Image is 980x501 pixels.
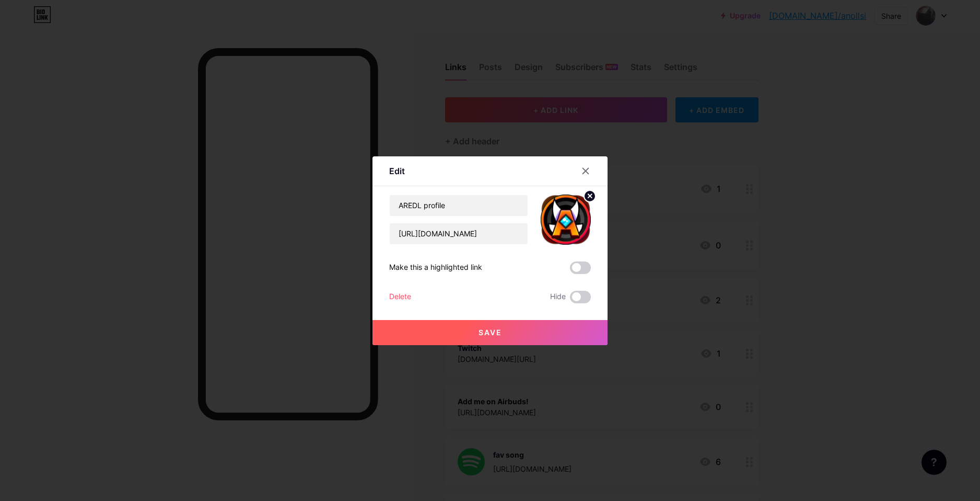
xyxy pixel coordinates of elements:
div: Delete [389,291,411,303]
button: Save [372,320,608,345]
input: URL [390,223,528,244]
input: Title [390,195,528,216]
span: Hide [550,291,566,303]
img: link_thumbnail [541,195,591,245]
div: Edit [389,165,405,177]
div: Make this a highlighted link [389,261,482,274]
span: Save [479,328,502,337]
